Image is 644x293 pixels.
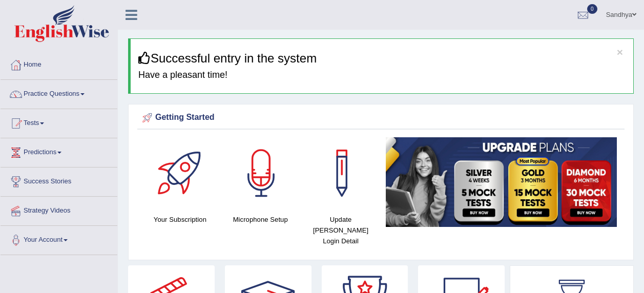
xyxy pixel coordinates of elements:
a: Practice Questions [1,80,117,106]
h4: Update [PERSON_NAME] Login Detail [306,214,376,246]
a: Strategy Videos [1,197,117,222]
h4: Microphone Setup [225,214,296,225]
h4: Have a pleasant time! [138,70,626,80]
div: Getting Started [140,110,622,125]
a: Home [1,51,117,76]
h3: Successful entry in the system [138,52,626,65]
a: Your Account [1,226,117,252]
button: × [617,47,623,57]
a: Success Stories [1,168,117,193]
a: Predictions [1,138,117,164]
h4: Your Subscription [145,214,215,225]
span: 0 [587,4,597,14]
a: Tests [1,109,117,135]
img: small5.jpg [386,137,617,226]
